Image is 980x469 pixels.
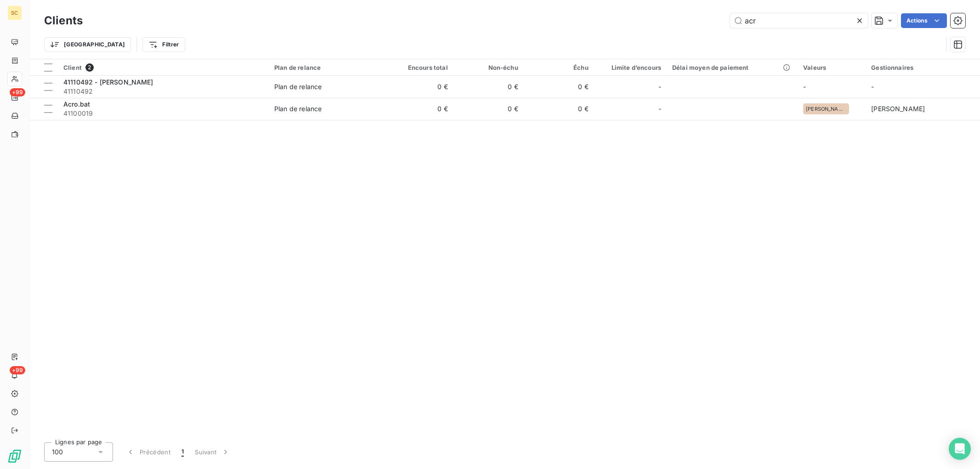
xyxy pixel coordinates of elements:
[10,88,25,96] span: +99
[44,12,83,29] h3: Clients
[181,447,184,457] span: 1
[524,98,594,120] td: 0 €
[453,76,524,98] td: 0 €
[176,442,189,462] button: 1
[658,104,661,113] span: -
[63,64,82,71] span: Client
[453,98,524,120] td: 0 €
[63,87,263,96] span: 41110492
[803,83,806,90] span: -
[274,64,378,71] div: Plan de relance
[274,82,322,91] div: Plan de relance
[7,449,22,463] img: Logo LeanPay
[10,366,25,374] span: +99
[871,64,974,71] div: Gestionnaires
[44,37,131,52] button: [GEOGRAPHIC_DATA]
[803,64,860,71] div: Valeurs
[730,13,868,28] input: Rechercher
[63,78,153,86] span: 41110492 - [PERSON_NAME]
[142,37,185,52] button: Filtrer
[672,64,792,71] div: Délai moyen de paiement
[383,98,453,120] td: 0 €
[63,100,90,108] span: Acro.bat
[383,76,453,98] td: 0 €
[901,13,947,28] button: Actions
[871,105,925,113] span: [PERSON_NAME]
[120,442,176,462] button: Précédent
[274,104,322,113] div: Plan de relance
[529,64,589,71] div: Échu
[806,106,846,112] span: [PERSON_NAME]
[189,442,236,462] button: Suivant
[658,82,661,91] span: -
[7,6,22,20] div: SC
[600,64,661,71] div: Limite d’encours
[459,64,518,71] div: Non-échu
[949,438,971,460] div: Open Intercom Messenger
[63,109,263,118] span: 41100019
[524,76,594,98] td: 0 €
[52,447,63,457] span: 100
[871,83,874,90] span: -
[85,63,94,72] span: 2
[389,64,448,71] div: Encours total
